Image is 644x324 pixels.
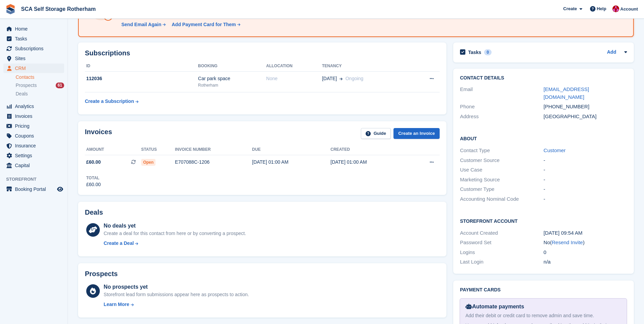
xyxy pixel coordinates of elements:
[607,49,616,56] a: Add
[3,121,64,131] a: menu
[460,157,544,164] div: Customer Source
[460,249,544,256] div: Logins
[544,166,627,174] div: -
[552,239,583,245] a: Resend Invite
[15,54,56,63] span: Sites
[460,135,627,142] h2: About
[85,75,198,82] div: 112036
[266,61,322,72] th: Allocation
[141,159,156,166] span: Open
[3,64,64,73] a: menu
[3,141,64,150] a: menu
[104,301,129,308] div: Learn More
[85,49,440,57] h2: Subscriptions
[544,239,627,247] div: No
[15,121,56,131] span: Pricing
[544,147,566,153] a: Customer
[175,159,252,166] div: E707088C-1206
[85,95,139,108] a: Create a Subscription
[460,86,544,101] div: Email
[169,21,241,28] a: Add Payment Card for Them
[460,287,627,293] h2: Payment cards
[6,176,68,183] span: Storefront
[15,44,56,53] span: Subscriptions
[544,176,627,184] div: -
[172,21,236,28] div: Add Payment Card for Them
[15,102,56,111] span: Analytics
[85,98,134,105] div: Create a Subscription
[104,240,134,247] div: Create a Deal
[460,166,544,174] div: Use Case
[331,159,409,166] div: [DATE] 01:00 AM
[484,49,492,55] div: 0
[15,184,56,194] span: Booking Portal
[465,312,621,319] div: Add their debit or credit card to remove admin and save time.
[3,102,64,111] a: menu
[198,75,266,82] div: Car park space
[544,103,627,111] div: [PHONE_NUMBER]
[460,217,627,224] h2: Storefront Account
[104,301,249,308] a: Learn More
[460,195,544,203] div: Accounting Nominal Code
[85,144,141,155] th: Amount
[544,157,627,164] div: -
[252,159,331,166] div: [DATE] 01:00 AM
[544,229,627,237] div: [DATE] 09:54 AM
[198,82,266,88] div: Rotherham
[563,5,577,12] span: Create
[198,61,266,72] th: Booking
[597,5,606,12] span: Help
[15,161,56,170] span: Capital
[620,6,638,13] span: Account
[85,128,112,139] h2: Invoices
[393,128,440,139] a: Create an Invoice
[550,239,585,245] span: ( )
[3,131,64,141] a: menu
[3,161,64,170] a: menu
[175,144,252,155] th: Invoice number
[322,61,409,72] th: Tenancy
[331,144,409,155] th: Created
[104,283,249,291] div: No prospects yet
[86,181,101,188] div: £60.00
[104,230,246,237] div: Create a deal for this contact from here or by converting a prospect.
[3,184,64,194] a: menu
[85,61,198,72] th: ID
[3,54,64,63] a: menu
[460,103,544,111] div: Phone
[141,144,175,155] th: Status
[612,5,619,12] img: Thomas Webb
[460,176,544,184] div: Marketing Source
[468,49,481,55] h2: Tasks
[104,291,249,298] div: Storefront lead form submissions appear here as prospects to action.
[266,75,322,82] div: None
[465,303,621,311] div: Automate payments
[252,144,331,155] th: Due
[3,151,64,160] a: menu
[15,64,56,73] span: CRM
[544,113,627,121] div: [GEOGRAPHIC_DATA]
[460,258,544,266] div: Last Login
[85,270,118,278] h2: Prospects
[16,74,64,80] a: Contacts
[15,131,56,141] span: Coupons
[56,185,64,193] a: Preview store
[86,175,101,181] div: Total
[85,209,103,216] h2: Deals
[460,113,544,121] div: Address
[15,111,56,121] span: Invoices
[460,147,544,155] div: Contact Type
[544,258,627,266] div: n/a
[15,34,56,43] span: Tasks
[86,159,101,166] span: £60.00
[460,239,544,247] div: Password Set
[345,76,363,81] span: Ongoing
[544,86,589,100] a: [EMAIL_ADDRESS][DOMAIN_NAME]
[544,185,627,193] div: -
[544,249,627,256] div: 0
[15,24,56,34] span: Home
[18,3,98,15] a: SCA Self Storage Rotherham
[104,222,246,230] div: No deals yet
[3,44,64,53] a: menu
[16,82,37,89] span: Prospects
